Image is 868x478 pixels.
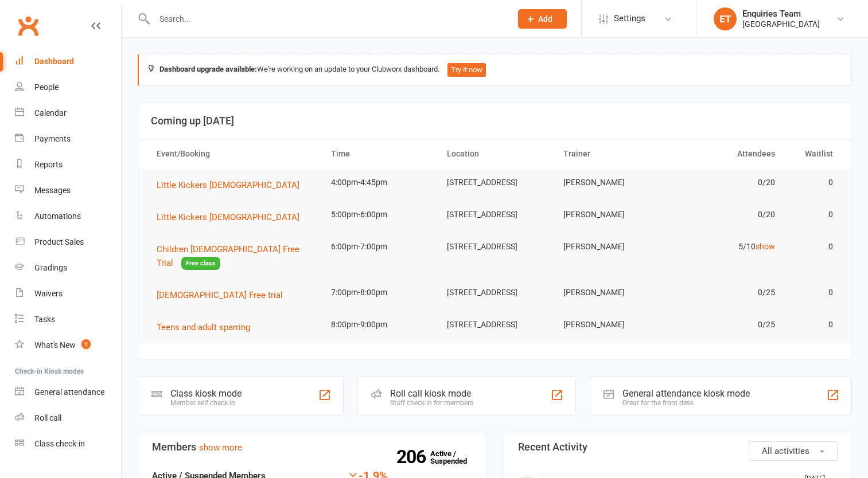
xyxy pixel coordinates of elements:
th: Event/Booking [146,139,321,169]
a: show [756,242,775,251]
span: [DEMOGRAPHIC_DATA] Free trial [157,290,283,300]
a: Roll call [15,405,121,431]
h3: Recent Activity [518,441,838,453]
button: Teens and adult sparring [157,320,258,334]
div: Roll call [34,413,61,422]
div: Member self check-in [170,399,242,407]
span: Little Kickers [DEMOGRAPHIC_DATA] [157,180,299,190]
span: Free class [181,257,220,270]
td: 0/25 [669,279,785,306]
a: Class kiosk mode [15,431,121,457]
td: [PERSON_NAME] [553,169,670,196]
a: 206Active / Suspended [430,441,481,473]
td: [PERSON_NAME] [553,311,670,338]
td: 0 [785,311,843,338]
th: Attendees [669,139,785,169]
td: [STREET_ADDRESS] [437,201,553,228]
span: Little Kickers [DEMOGRAPHIC_DATA] [157,212,299,222]
h3: Coming up [DATE] [151,115,839,127]
div: Staff check-in for members [390,399,473,407]
a: Clubworx [14,11,42,40]
button: Add [518,9,567,29]
span: All activities [762,446,809,456]
button: Children [DEMOGRAPHIC_DATA] Free TrialFree class [157,242,310,271]
td: 0 [785,201,843,228]
h3: Members [152,441,472,453]
td: 0/20 [669,201,785,228]
td: 8:00pm-9:00pm [321,311,437,338]
td: [STREET_ADDRESS] [437,233,553,260]
button: All activities [749,441,838,461]
div: Waivers [34,289,63,298]
a: Waivers [15,281,121,307]
td: 0/20 [669,169,785,196]
td: [PERSON_NAME] [553,279,670,306]
td: [STREET_ADDRESS] [437,279,553,306]
td: 0 [785,233,843,260]
a: Product Sales [15,229,121,255]
td: [STREET_ADDRESS] [437,311,553,338]
div: Messages [34,186,71,195]
strong: Dashboard upgrade available: [159,65,257,73]
a: Automations [15,203,121,229]
div: ET [714,7,737,30]
th: Waitlist [785,139,843,169]
th: Location [437,139,553,169]
a: People [15,75,121,100]
td: [STREET_ADDRESS] [437,169,553,196]
div: General attendance kiosk mode [622,388,750,399]
button: [DEMOGRAPHIC_DATA] Free trial [157,288,291,302]
td: 6:00pm-7:00pm [321,233,437,260]
div: Class check-in [34,439,85,448]
div: People [34,83,59,92]
td: 5/10 [669,233,785,260]
td: 0 [785,279,843,306]
td: 5:00pm-6:00pm [321,201,437,228]
div: Reports [34,160,63,169]
div: Calendar [34,108,67,117]
a: show more [199,442,242,453]
a: Messages [15,178,121,203]
span: Add [538,14,552,23]
span: Settings [614,6,645,32]
td: 7:00pm-8:00pm [321,279,437,306]
strong: 206 [396,448,430,465]
th: Time [321,139,437,169]
a: Dashboard [15,49,121,75]
td: [PERSON_NAME] [553,233,670,260]
div: Tasks [34,315,55,324]
div: Enquiries Team [742,9,820,19]
td: 0/25 [669,311,785,338]
div: Product Sales [34,237,84,246]
td: [PERSON_NAME] [553,201,670,228]
button: Little Kickers [DEMOGRAPHIC_DATA] [157,210,308,224]
a: Gradings [15,255,121,281]
button: Try it now [447,63,486,77]
a: Tasks [15,307,121,332]
div: Dashboard [34,57,74,66]
div: Automations [34,211,81,221]
th: Trainer [553,139,670,169]
span: 1 [81,339,91,349]
span: Teens and adult sparring [157,322,250,332]
div: Class kiosk mode [170,388,242,399]
div: Great for the front desk [622,399,750,407]
div: Payments [34,134,71,143]
div: We're working on an update to your Clubworx dashboard. [138,54,852,86]
td: 4:00pm-4:45pm [321,169,437,196]
a: Calendar [15,100,121,126]
a: What's New1 [15,332,121,358]
div: What's New [34,340,76,350]
input: Search... [151,11,503,27]
a: Payments [15,126,121,152]
span: Children [DEMOGRAPHIC_DATA] Free Trial [157,244,299,268]
div: [GEOGRAPHIC_DATA] [742,19,820,29]
div: General attendance [34,387,104,397]
button: Little Kickers [DEMOGRAPHIC_DATA] [157,178,308,192]
a: Reports [15,152,121,178]
a: General attendance kiosk mode [15,379,121,405]
td: 0 [785,169,843,196]
div: Roll call kiosk mode [390,388,473,399]
div: Gradings [34,263,67,272]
